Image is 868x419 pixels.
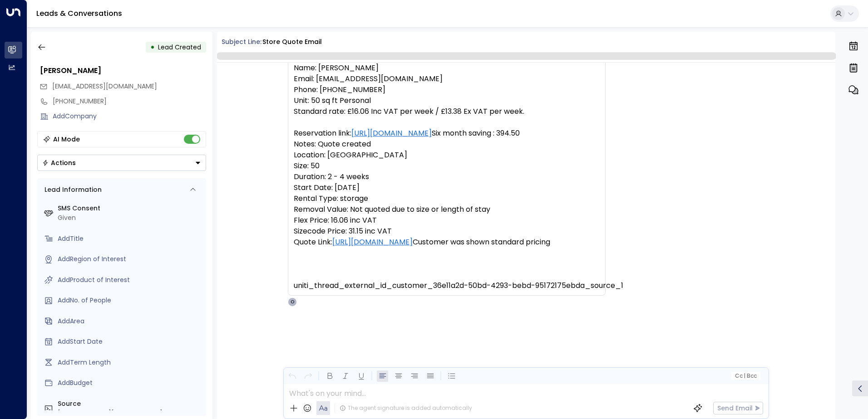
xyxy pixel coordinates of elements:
[52,82,157,91] span: [EMAIL_ADDRESS][DOMAIN_NAME]
[41,185,102,195] div: Lead Information
[42,159,76,167] div: Actions
[36,8,122,19] a: Leads & Conversations
[58,409,202,418] div: [EMAIL_ADDRESS][DOMAIN_NAME]
[744,373,745,379] span: |
[40,65,206,76] div: [PERSON_NAME]
[53,97,206,106] div: [PHONE_NUMBER]
[58,234,202,244] div: AddTitle
[58,378,202,388] div: AddBudget
[340,404,472,412] div: The agent signature is added automatically
[351,128,432,139] a: [URL][DOMAIN_NAME]
[302,370,314,382] button: Redo
[58,337,202,346] div: AddStart Date
[158,43,201,52] span: Lead Created
[37,155,206,171] div: Button group with a nested menu
[222,37,261,46] span: Subject Line:
[58,204,202,213] label: SMS Consent
[58,399,202,409] label: Source
[332,237,413,248] a: [URL][DOMAIN_NAME]
[735,373,756,379] span: Cc Bcc
[58,317,202,326] div: AddArea
[288,297,297,307] div: O
[58,254,202,264] div: AddRegion of Interest
[294,63,600,291] pre: Name: [PERSON_NAME] Email: [EMAIL_ADDRESS][DOMAIN_NAME] Phone: [PHONE_NUMBER] Unit: 50 sq ft Pers...
[52,82,157,91] span: smcleary499@gmail.com
[731,372,760,380] button: Cc|Bcc
[53,112,206,121] div: AddCompany
[58,296,202,305] div: AddNo. of People
[286,370,298,382] button: Undo
[262,37,322,47] div: Store Quote Email
[150,39,155,55] div: •
[53,135,80,144] div: AI Mode
[58,213,202,223] div: Given
[58,358,202,367] div: AddTerm Length
[37,155,206,171] button: Actions
[58,275,202,285] div: AddProduct of Interest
